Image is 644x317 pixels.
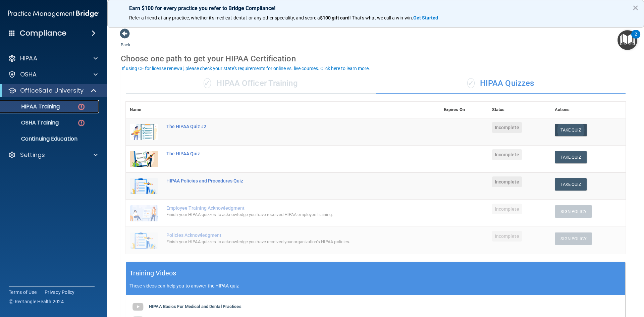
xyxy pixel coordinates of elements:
div: Employee Training Acknowledgment [166,205,406,211]
div: Policies Acknowledgment [166,232,406,238]
div: Finish your HIPAA quizzes to acknowledge you have received your organization’s HIPAA policies. [166,238,406,246]
div: Choose one path to get your HIPAA Certification [121,49,631,68]
strong: Get Started [413,15,438,20]
span: Incomplete [492,122,522,133]
h4: Compliance [20,29,66,38]
button: Take Quiz [555,178,587,191]
img: PMB logo [8,7,99,20]
th: Expires On [440,102,488,118]
a: OSHA [8,70,98,78]
span: ! That's what we call a win-win. [350,15,413,20]
button: Sign Policy [555,232,592,245]
span: Ⓒ Rectangle Health 2024 [9,298,64,305]
strong: $100 gift card [320,15,350,20]
p: HIPAA Training [4,103,60,110]
button: Close [632,2,639,13]
a: Terms of Use [9,289,37,296]
div: The HIPAA Quiz #2 [166,124,406,129]
a: Privacy Policy [45,289,75,296]
button: Open Resource Center, 2 new notifications [618,30,637,50]
div: HIPAA Officer Training [126,73,376,94]
a: OfficeSafe University [8,87,97,95]
div: If using CE for license renewal, please check your state's requirements for online vs. live cours... [122,66,370,71]
img: danger-circle.6113f641.png [77,119,86,127]
div: HIPAA Quizzes [376,73,626,94]
b: HIPAA Basics For Medical and Dental Practices [149,304,241,309]
div: The HIPAA Quiz [166,151,406,156]
p: Settings [20,151,45,159]
p: OSHA [20,70,37,78]
button: If using CE for license renewal, please check your state's requirements for online vs. live cours... [121,65,371,72]
th: Status [488,102,551,118]
span: Incomplete [492,149,522,160]
span: ✓ [467,78,475,88]
span: Incomplete [492,176,522,187]
th: Actions [551,102,626,118]
div: Finish your HIPAA quizzes to acknowledge you have received HIPAA employee training. [166,211,406,219]
a: Back [121,34,130,47]
span: Incomplete [492,231,522,242]
button: Take Quiz [555,151,587,163]
th: Name [126,102,162,118]
p: HIPAA [20,54,37,62]
a: Get Started [413,15,439,20]
span: ✓ [204,78,211,88]
button: Sign Policy [555,205,592,218]
a: Settings [8,151,98,159]
img: danger-circle.6113f641.png [77,103,86,111]
span: Refer a friend at any practice, whether it's medical, dental, or any other speciality, and score a [129,15,320,20]
p: OfficeSafe University [20,87,84,95]
h5: Training Videos [129,267,176,279]
div: 2 [635,34,637,43]
div: HIPAA Policies and Procedures Quiz [166,178,406,183]
p: Continuing Education [4,136,96,142]
p: OSHA Training [4,119,59,126]
a: HIPAA [8,54,98,62]
span: Incomplete [492,204,522,214]
p: These videos can help you to answer the HIPAA quiz [129,283,622,288]
button: Take Quiz [555,124,587,136]
img: gray_youtube_icon.38fcd6cc.png [131,300,145,314]
p: Earn $100 for every practice you refer to Bridge Compliance! [129,5,622,11]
